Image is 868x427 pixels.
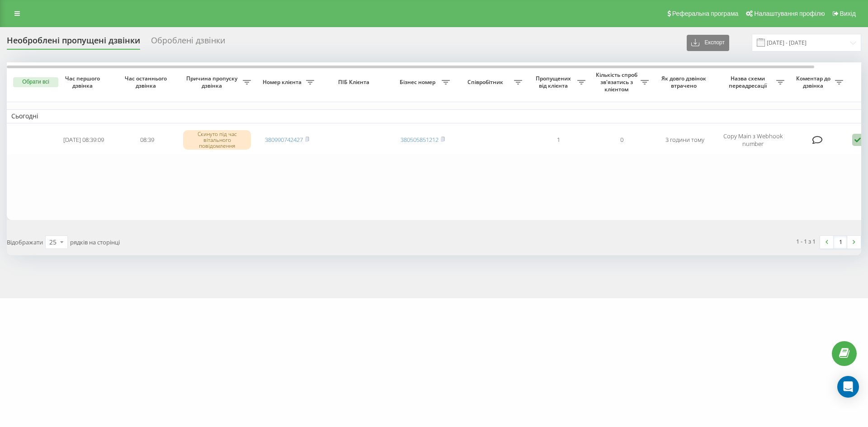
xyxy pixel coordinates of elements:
div: Оброблені дзвінки [151,36,225,50]
span: Реферальна програма [672,10,739,17]
span: Причина пропуску дзвінка [183,75,243,89]
button: Експорт [687,35,729,51]
td: 3 години тому [653,125,717,155]
span: Бізнес номер [396,79,442,86]
span: Кількість спроб зв'язатись з клієнтом [594,71,641,93]
span: Номер клієнта [260,79,306,86]
span: Час першого дзвінка [59,75,108,89]
div: Open Intercom Messenger [837,376,859,398]
span: Вихід [840,10,856,17]
td: 0 [590,125,653,155]
td: [DATE] 08:39:09 [52,125,115,155]
a: 380505851212 [401,136,439,144]
div: Скинуто під час вітального повідомлення [183,130,251,150]
td: Copy Main з Webhook number [717,125,789,155]
span: Налаштування профілю [754,10,825,17]
a: 380990742427 [265,136,303,144]
span: Назва схеми переадресації [721,75,776,89]
div: 25 [49,238,57,247]
span: Відображати [7,238,43,246]
span: ПІБ Клієнта [326,79,383,86]
td: 1 [527,125,590,155]
td: 08:39 [115,125,179,155]
button: Обрати всі [13,77,58,87]
span: Час останнього дзвінка [123,75,171,89]
span: Коментар до дзвінка [793,75,835,89]
div: Необроблені пропущені дзвінки [7,36,140,50]
span: Як довго дзвінок втрачено [660,75,709,89]
a: 1 [834,236,847,249]
span: рядків на сторінці [70,238,120,246]
span: Співробітник [459,79,514,86]
div: 1 - 1 з 1 [796,237,816,246]
span: Пропущених від клієнта [531,75,577,89]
